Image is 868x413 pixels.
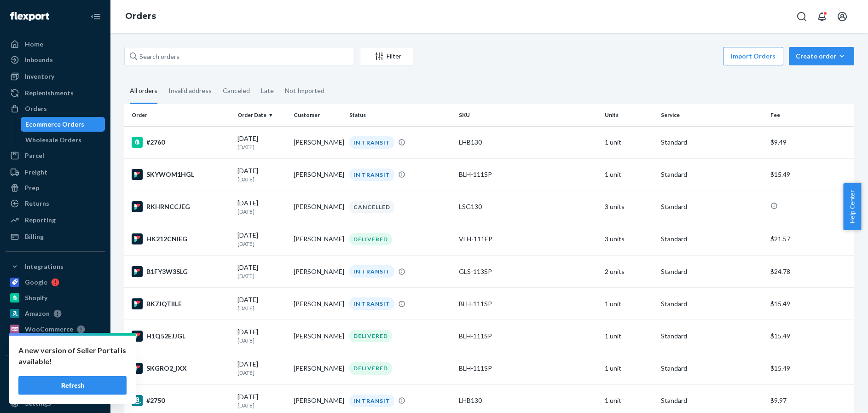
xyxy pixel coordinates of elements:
[767,288,854,320] td: $15.49
[25,199,49,208] div: Returns
[455,104,601,126] th: SKU
[601,104,657,126] th: Units
[349,362,392,374] div: DELIVERED
[237,401,286,409] p: [DATE]
[290,288,346,320] td: [PERSON_NAME]
[6,306,105,321] a: Amazon
[349,297,394,310] div: IN TRANSIT
[237,327,286,344] div: [DATE]
[601,126,657,158] td: 1 unit
[237,337,286,344] p: [DATE]
[25,262,64,271] div: Integrations
[601,223,657,255] td: 3 units
[290,320,346,352] td: [PERSON_NAME]
[237,240,286,248] p: [DATE]
[132,331,230,342] div: H1Q52EJJGL
[601,320,657,352] td: 1 unit
[132,266,230,277] div: B1FY3W3SLG
[459,299,597,308] div: BLH-111SP
[290,191,346,223] td: [PERSON_NAME]
[237,143,286,151] p: [DATE]
[132,298,230,309] div: BK7JQTIILE
[290,126,346,158] td: [PERSON_NAME]
[21,117,105,132] a: Ecommerce Orders
[767,223,854,255] td: $21.57
[132,169,230,180] div: SKYWOM1HGL
[285,79,324,103] div: Not Imported
[237,295,286,312] div: [DATE]
[796,52,847,61] div: Create order
[25,215,56,225] div: Reporting
[124,47,354,65] input: Search orders
[6,196,105,211] a: Returns
[661,234,763,244] p: Standard
[459,396,597,405] div: LHB130
[25,135,81,145] div: Wholesale Orders
[87,7,105,26] button: Close Navigation
[349,233,392,245] div: DELIVERED
[261,79,274,103] div: Late
[237,175,286,183] p: [DATE]
[25,88,74,98] div: Replenishments
[290,223,346,255] td: [PERSON_NAME]
[6,213,105,227] a: Reporting
[6,69,105,84] a: Inventory
[767,158,854,191] td: $15.49
[237,304,286,312] p: [DATE]
[6,180,105,195] a: Prep
[6,340,105,351] a: Add Integration
[132,395,230,406] div: #2750
[459,138,597,147] div: LHB130
[25,232,44,241] div: Billing
[349,265,394,278] div: IN TRANSIT
[25,55,53,64] div: Inbounds
[843,183,861,230] span: Help Center
[25,120,84,129] div: Ecommerce Orders
[459,267,597,276] div: GLS-113SP
[6,275,105,290] a: Google
[459,234,597,244] div: VLH-111EP
[237,166,286,183] div: [DATE]
[130,79,157,104] div: All orders
[6,322,105,337] a: WooCommerce
[294,111,342,119] div: Customer
[657,104,767,126] th: Service
[237,208,286,215] p: [DATE]
[767,320,854,352] td: $15.49
[723,47,783,65] button: Import Orders
[25,278,47,287] div: Google
[6,363,105,378] button: Fast Tags
[601,191,657,223] td: 3 units
[25,183,39,192] div: Prep
[661,267,763,276] p: Standard
[6,86,105,100] a: Replenishments
[21,133,105,147] a: Wholesale Orders
[6,396,105,411] a: Settings
[237,369,286,377] p: [DATE]
[349,395,394,407] div: IN TRANSIT
[237,134,286,151] div: [DATE]
[793,7,811,26] button: Open Search Box
[813,7,831,26] button: Open notifications
[349,201,394,213] div: CANCELLED
[459,364,597,373] div: BLH-111SP
[349,330,392,342] div: DELIVERED
[459,332,597,341] div: BLH-111SP
[346,104,455,126] th: Status
[168,79,212,103] div: Invalid address
[25,325,73,334] div: WooCommerce
[661,138,763,147] p: Standard
[25,104,47,113] div: Orders
[237,272,286,280] p: [DATE]
[360,47,413,65] button: Filter
[459,170,597,179] div: BLH-111SP
[601,352,657,384] td: 1 unit
[25,40,43,49] div: Home
[6,259,105,274] button: Integrations
[237,360,286,377] div: [DATE]
[25,151,44,160] div: Parcel
[124,104,234,126] th: Order
[6,101,105,116] a: Orders
[767,256,854,288] td: $24.78
[10,12,49,21] img: Flexport logo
